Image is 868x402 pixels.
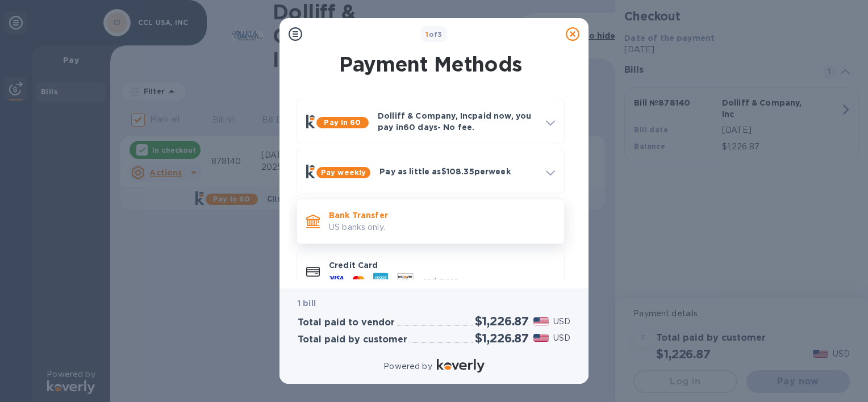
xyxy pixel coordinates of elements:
h3: Total paid to vendor [298,317,395,328]
p: Dolliff & Company, Inc paid now, you pay in 60 days - No fee. [378,110,537,133]
img: USD [533,334,549,342]
b: Pay weekly [321,168,366,177]
h2: $1,226.87 [475,314,529,328]
h2: $1,226.87 [475,331,529,345]
img: Logo [437,359,485,372]
b: Pay in 60 [324,118,361,127]
p: Credit Card [329,259,555,271]
b: 1 bill [298,299,316,308]
p: Bank Transfer [329,210,555,221]
p: Powered by [383,361,432,372]
h3: Total paid by customer [298,334,407,345]
p: US banks only. [329,221,555,233]
p: Pay as little as $108.35 per week [379,166,537,177]
span: and more... [423,275,464,284]
p: USD [553,316,570,328]
span: 1 [425,30,428,39]
img: USD [533,317,549,325]
p: USD [553,332,570,344]
b: of 3 [425,30,443,39]
h1: Payment Methods [294,52,567,76]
